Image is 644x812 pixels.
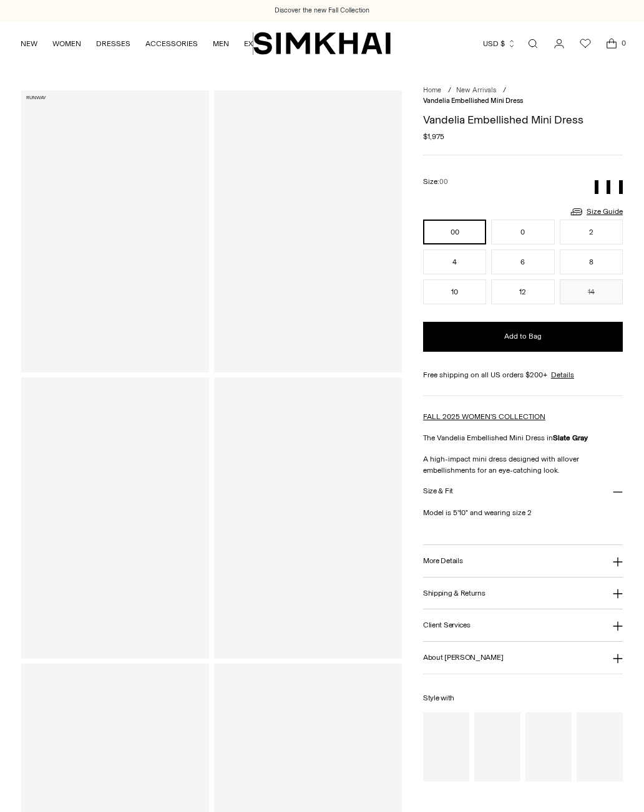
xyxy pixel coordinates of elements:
[253,31,391,56] a: SIMKHAI
[423,176,448,188] label: Size:
[21,377,209,659] a: Vandelia Embellished Mini Dress
[423,220,486,244] button: 00
[423,712,469,781] a: Monet Clutch
[474,712,520,781] a: Vixen Metallic Leather Wedge
[145,30,198,57] a: ACCESSORIES
[483,30,516,57] button: USD $
[618,37,629,49] span: 0
[423,453,623,476] p: A high-impact mini dress designed with allover embellishments for an eye-catching look.
[491,220,554,244] button: 0
[214,90,402,372] a: Vandelia Embellished Mini Dress
[599,31,624,56] a: Open cart modal
[423,412,545,421] a: FALL 2025 WOMEN'S COLLECTION
[423,578,623,609] button: Shipping & Returns
[21,30,37,57] a: NEW
[423,476,623,508] button: Size & Fit
[456,86,496,94] a: New Arrivals
[448,85,451,96] div: /
[423,654,503,662] h3: About [PERSON_NAME]
[423,85,623,106] nav: breadcrumbs
[423,642,623,674] button: About [PERSON_NAME]
[423,249,486,274] button: 4
[547,31,572,56] a: Go to the account page
[423,589,485,597] h3: Shipping & Returns
[423,557,462,565] h3: More Details
[491,279,554,304] button: 12
[423,621,471,629] h3: Client Services
[423,545,623,577] button: More Details
[423,507,623,529] p: Model is 5'10" and wearing size 2
[275,6,369,16] a: Discover the new Fall Collection
[423,432,623,443] p: The Vandelia Embellished Mini Dress in
[423,369,623,380] div: Free shipping on all US orders $200+
[423,97,523,105] span: Vandelia Embellished Mini Dress
[525,712,572,781] a: Morgan Woven Rhinestone Clutch
[439,178,448,186] span: 00
[96,30,130,57] a: DRESSES
[213,30,229,57] a: MEN
[520,31,545,56] a: Open search modal
[244,30,276,57] a: EXPLORE
[423,322,623,352] button: Add to Bag
[551,369,574,380] a: Details
[423,609,623,641] button: Client Services
[553,433,588,442] strong: Slate Gray
[560,220,623,244] button: 2
[423,487,453,495] h3: Size & Fit
[423,114,623,125] h1: Vandelia Embellished Mini Dress
[21,90,209,372] a: Vandelia Embellished Mini Dress
[504,331,542,342] span: Add to Bag
[560,279,623,304] button: 14
[423,86,441,94] a: Home
[503,85,506,96] div: /
[423,694,623,702] h6: Style with
[52,30,81,57] a: WOMEN
[423,279,486,304] button: 10
[423,131,444,142] span: $1,975
[214,377,402,659] a: Vandelia Embellished Mini Dress
[577,712,623,781] a: Cedonia Kitten Heel Sandal
[491,249,554,274] button: 6
[560,249,623,274] button: 8
[573,31,598,56] a: Wishlist
[569,204,623,220] a: Size Guide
